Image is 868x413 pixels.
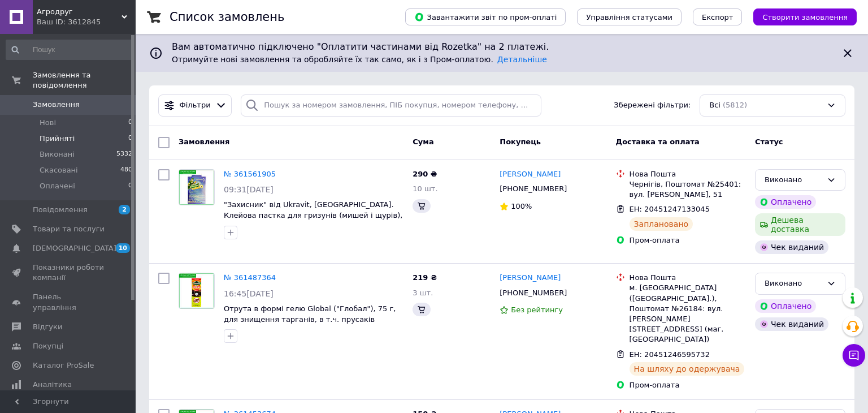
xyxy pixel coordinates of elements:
[128,118,132,128] span: 0
[179,137,229,146] span: Замовлення
[224,170,276,178] a: № 361561905
[497,55,547,64] a: Детальніше
[586,13,672,21] span: Управління статусами
[33,70,136,91] span: Замовлення та повідомлення
[497,182,569,196] div: [PHONE_NUMBER]
[33,243,116,253] span: [DEMOGRAPHIC_DATA]
[224,304,396,324] a: Отрута в формі гелю Global ("Глобал"), 75 г, для знищення тарганів, в т.ч. прусаків
[241,94,541,117] input: Пошук за номером замовлення, ПІБ покупця, номером телефону, Email, номером накладної
[120,165,132,175] span: 480
[33,263,105,283] span: Показники роботи компанії
[224,289,274,298] span: 16:45[DATE]
[500,273,561,283] a: [PERSON_NAME]
[630,179,746,200] div: Чернігів, Поштомат №25401: вул. [PERSON_NAME], 51
[172,55,547,64] span: Отримуйте нові замовлення та обробляйте їх так само, як і з Пром-оплатою.
[755,317,828,331] div: Чек виданий
[224,200,402,230] a: "Захисник" від Ukravit, [GEOGRAPHIC_DATA]. Клейова пастка для гризунів (мишей і щурів), 13*20 см.
[33,380,72,390] span: Аналітика
[413,170,437,178] span: 290 ₴
[179,169,215,205] a: Фото товару
[500,169,561,180] a: [PERSON_NAME]
[179,170,214,205] img: Фото товару
[630,350,710,359] span: ЕН: 20451246595732
[33,341,63,351] span: Покупці
[413,137,433,146] span: Cума
[765,174,822,186] div: Виконано
[765,278,822,290] div: Виконано
[616,137,700,146] span: Доставка та оплата
[755,213,845,236] div: Дешева доставка
[224,273,276,282] a: № 361487364
[33,360,94,371] span: Каталог ProSale
[116,149,132,160] span: 5332
[755,195,816,209] div: Оплачено
[128,134,132,144] span: 0
[40,118,56,128] span: Нові
[37,7,121,17] span: Агродруг
[33,224,105,234] span: Товари та послуги
[40,134,75,144] span: Прийняті
[630,380,746,390] div: Пром-оплата
[405,8,566,25] button: Завантажити звіт по пром-оплаті
[762,13,848,21] span: Створити замовлення
[630,362,745,376] div: На шляху до одержувача
[630,273,746,283] div: Нова Пошта
[40,165,78,175] span: Скасовані
[33,100,80,110] span: Замовлення
[755,240,828,254] div: Чек виданий
[180,100,211,111] span: Фільтри
[709,100,721,111] span: Всі
[630,169,746,179] div: Нова Пошта
[6,40,133,60] input: Пошук
[414,12,557,22] span: Завантажити звіт по пром-оплаті
[630,217,693,231] div: Заплановано
[630,235,746,246] div: Пром-оплата
[755,137,783,146] span: Статус
[413,184,437,193] span: 10 шт.
[630,283,746,345] div: м. [GEOGRAPHIC_DATA] ([GEOGRAPHIC_DATA].), Поштомат №26184: вул. [PERSON_NAME][STREET_ADDRESS] (м...
[630,205,710,213] span: ЕН: 20451247133045
[179,273,214,308] img: Фото товару
[128,181,132,191] span: 0
[413,289,433,297] span: 3 шт.
[33,292,105,312] span: Панель управління
[116,243,130,253] span: 10
[497,286,569,300] div: [PHONE_NUMBER]
[511,306,563,314] span: Без рейтингу
[577,8,682,25] button: Управління статусами
[723,101,747,109] span: (5812)
[614,100,691,111] span: Збережені фільтри:
[37,17,136,27] div: Ваш ID: 3612845
[755,299,816,313] div: Оплачено
[172,41,832,54] span: Вам автоматично підключено "Оплатити частинами від Rozetka" на 2 платежі.
[40,149,75,160] span: Виконані
[33,322,62,332] span: Відгуки
[179,273,215,309] a: Фото товару
[843,344,865,367] button: Чат з покупцем
[224,185,274,194] span: 09:31[DATE]
[119,205,130,214] span: 2
[753,8,857,25] button: Створити замовлення
[33,205,88,215] span: Повідомлення
[500,137,541,146] span: Покупець
[511,202,532,210] span: 100%
[693,8,743,25] button: Експорт
[40,181,75,191] span: Оплачені
[742,12,857,21] a: Створити замовлення
[170,10,284,24] h1: Список замовлень
[702,13,734,21] span: Експорт
[413,273,437,282] span: 219 ₴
